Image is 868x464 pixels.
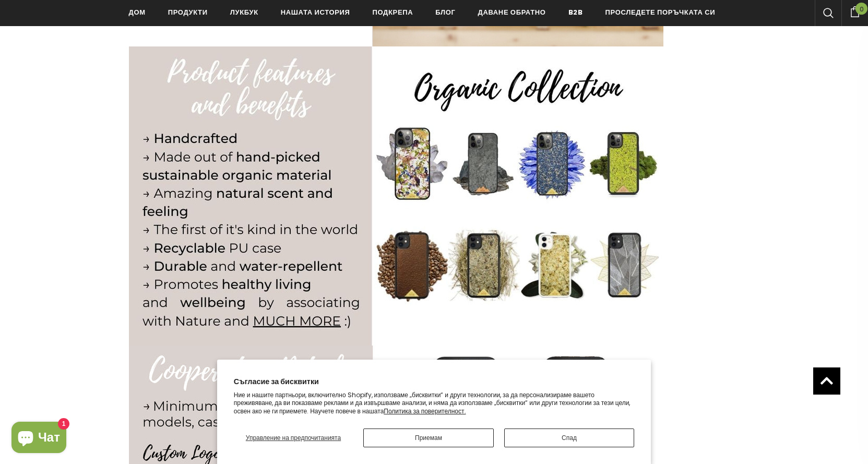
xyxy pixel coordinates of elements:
inbox-online-store-chat: Чат за онлайн магазина на Shopify [8,422,69,456]
font: Даване обратно [478,7,545,17]
font: Ние и нашите партньори, включително Shopify, използваме „бисквитки“ и други технологии, за да пер... [234,390,631,415]
button: Приемам [363,429,494,447]
font: Лукбук [230,7,258,17]
font: Проследете поръчката си [605,7,716,17]
font: 0 [860,4,864,15]
font: Съгласие за бисквитки [234,376,319,387]
font: подкрепа [372,7,413,17]
font: Управление на предпочитанията [246,433,341,442]
font: Продукти [168,7,208,17]
font: Спад [562,433,577,442]
button: Управление на предпочитанията [234,429,353,447]
font: Нашата история [281,7,350,17]
button: Спад [504,429,635,447]
a: 0 [841,5,868,17]
font: Приемам [415,433,442,442]
font: Блог [435,7,455,17]
a: Политика за поверителност. [384,407,466,415]
font: B2B [568,7,583,17]
font: Дом [129,7,146,17]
